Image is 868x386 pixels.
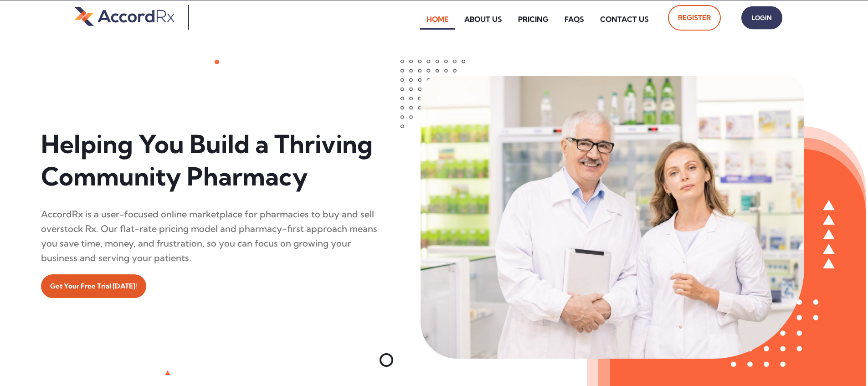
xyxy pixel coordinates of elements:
a: Contact Us [593,9,656,30]
h1: Helping You Build a Thriving Community Pharmacy [41,128,380,193]
a: Home [420,9,455,30]
span: Register [678,10,711,25]
a: Get Your Free Trial [DATE]! [41,274,146,298]
span: Login [750,11,773,25]
img: default-logo [74,5,175,27]
a: Pricing [511,9,555,30]
a: Login [741,6,782,30]
span: Get Your Free Trial [DATE]! [50,279,137,293]
a: Register [668,5,721,31]
a: FAQs [558,9,591,30]
div: AccordRx is a user-focused online marketplace for pharmacies to buy and sell overstock Rx. Our fl... [41,207,380,265]
a: About Us [457,9,509,30]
